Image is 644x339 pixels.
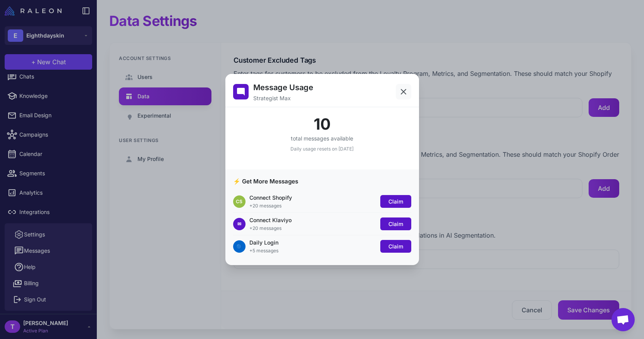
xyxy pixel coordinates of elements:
span: Daily usage resets on [DATE] [290,146,354,152]
button: Claim [380,240,411,253]
span: Claim [388,243,403,250]
div: +20 messages [249,225,376,232]
div: +20 messages [249,202,376,209]
button: Claim [380,217,411,230]
span: total messages available [291,135,353,142]
span: Claim [388,221,403,227]
span: Claim [388,198,403,205]
div: CS [233,195,246,208]
div: 10 [233,116,411,132]
div: Daily Login [249,238,376,247]
div: +5 messages [249,247,376,254]
div: 🔵 [233,240,246,253]
a: Open chat [611,308,635,331]
div: ✉ [233,218,246,230]
div: Connect Klaviyo [249,216,376,224]
button: Claim [380,195,411,208]
h3: ⚡ Get More Messages [233,177,411,186]
h2: Message Usage [253,82,313,93]
div: Connect Shopify [249,193,376,202]
p: Strategist Max [253,94,313,102]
